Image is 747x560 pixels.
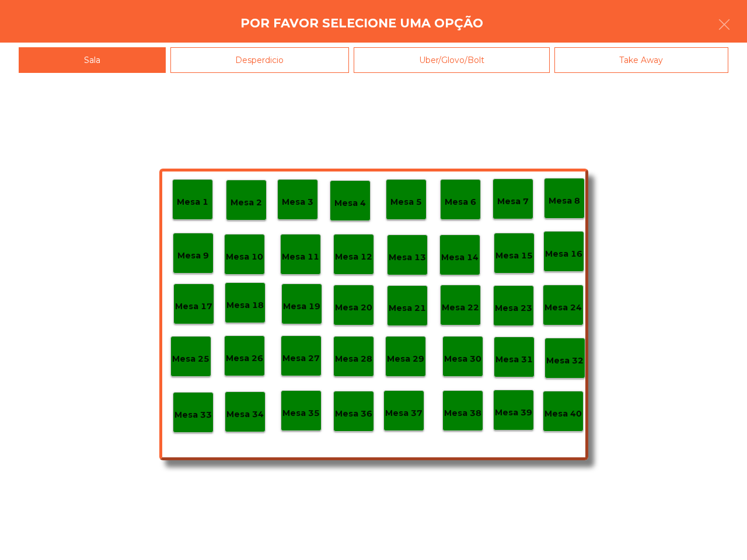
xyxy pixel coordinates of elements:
[545,247,582,261] p: Mesa 16
[445,195,476,209] p: Mesa 6
[283,300,320,313] p: Mesa 19
[495,249,533,262] p: Mesa 15
[334,197,366,210] p: Mesa 4
[335,407,372,421] p: Mesa 36
[441,251,479,264] p: Mesa 14
[390,195,422,209] p: Mesa 5
[335,301,372,314] p: Mesa 20
[175,300,212,313] p: Mesa 17
[226,352,263,365] p: Mesa 26
[335,352,372,366] p: Mesa 28
[177,249,209,262] p: Mesa 9
[444,407,481,420] p: Mesa 38
[495,302,532,315] p: Mesa 23
[354,47,550,73] div: Uber/Glovo/Bolt
[495,406,532,419] p: Mesa 39
[554,47,729,73] div: Take Away
[172,352,210,366] p: Mesa 25
[495,353,533,366] p: Mesa 31
[549,194,580,208] p: Mesa 8
[170,47,350,73] div: Desperdicio
[544,301,582,314] p: Mesa 24
[226,408,264,421] p: Mesa 34
[240,15,483,32] h4: Por favor selecione uma opção
[226,299,264,312] p: Mesa 18
[19,47,166,73] div: Sala
[231,196,262,209] p: Mesa 2
[387,352,424,366] p: Mesa 29
[282,407,320,420] p: Mesa 35
[226,250,263,264] p: Mesa 10
[389,302,426,315] p: Mesa 21
[389,251,426,264] p: Mesa 13
[282,250,319,264] p: Mesa 11
[177,195,208,209] p: Mesa 1
[174,408,212,422] p: Mesa 33
[282,352,320,365] p: Mesa 27
[497,195,529,208] p: Mesa 7
[442,301,479,314] p: Mesa 22
[282,195,313,209] p: Mesa 3
[335,250,372,264] p: Mesa 12
[544,407,582,421] p: Mesa 40
[385,407,423,420] p: Mesa 37
[546,354,584,367] p: Mesa 32
[444,352,481,366] p: Mesa 30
